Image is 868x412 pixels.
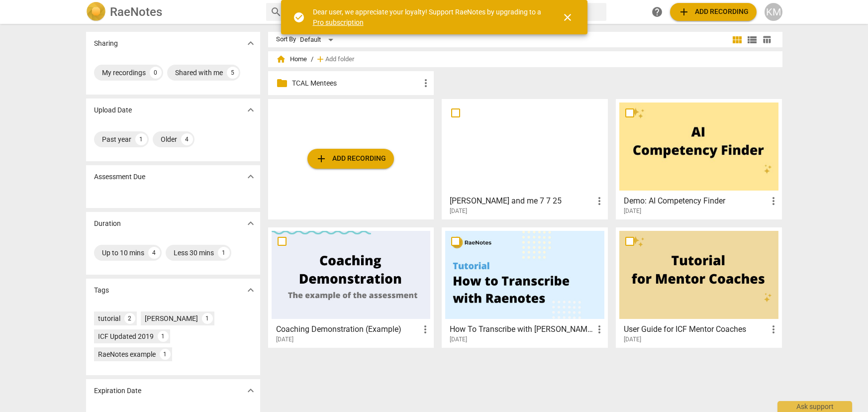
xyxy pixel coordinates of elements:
span: more_vert [593,323,605,335]
button: Close [556,5,579,29]
p: Duration [94,218,121,229]
span: expand_more [245,284,257,296]
div: 1 [160,349,171,360]
p: Tags [94,285,109,296]
a: Coaching Demonstration (Example)[DATE] [272,231,431,343]
p: TCAL Mentees [292,78,420,89]
p: Sharing [94,38,118,49]
h3: Coaching Demonstration (Example) [276,323,420,335]
button: Show more [243,216,258,231]
a: Help [648,3,666,21]
span: check_circle [293,11,305,23]
div: Older [161,134,177,144]
span: expand_more [245,104,257,116]
span: [DATE] [624,335,641,344]
img: Logo [86,2,106,22]
div: 1 [158,331,169,342]
button: Show more [243,36,258,51]
span: expand_more [245,217,257,229]
h3: Demo: AI Competency Finder [624,195,768,207]
span: [DATE] [450,335,467,344]
span: Home [276,54,307,64]
span: Add recording [315,153,386,165]
span: [DATE] [624,207,641,215]
div: Dear user, we appreciate your loyalty! Support RaeNotes by upgrading to a [313,7,544,27]
span: add [315,153,327,165]
a: How To Transcribe with [PERSON_NAME][DATE] [445,231,604,343]
div: My recordings [102,68,146,78]
button: Upload [307,149,394,169]
div: Ask support [777,401,852,412]
span: expand_more [245,385,257,397]
div: Past year [102,134,131,144]
button: Show more [243,103,258,117]
p: Expiration Date [94,386,141,396]
button: Upload [670,3,757,21]
h3: Kirsten and me 7 7 25 [450,195,593,207]
a: Demo: AI Competency Finder[DATE] [619,103,778,215]
button: Show more [243,383,258,398]
span: view_module [731,34,743,46]
span: add [315,54,325,64]
div: 4 [181,133,193,145]
button: Table view [760,32,774,47]
p: Upload Date [94,105,132,115]
div: 2 [124,313,135,324]
div: [PERSON_NAME] [145,313,198,323]
span: more_vert [419,323,431,335]
div: Sort By [276,36,296,43]
span: [DATE] [450,207,467,215]
button: Tile view [730,32,745,47]
span: home [276,54,286,64]
div: RaeNotes example [98,349,156,359]
span: view_list [746,34,758,46]
span: search [270,6,282,18]
h3: How To Transcribe with RaeNotes [450,323,593,335]
p: Assessment Due [94,172,145,182]
div: 5 [227,67,239,79]
span: add [678,6,690,18]
button: List view [745,32,760,47]
a: [PERSON_NAME] and me 7 7 25[DATE] [445,103,604,215]
div: 0 [150,67,162,79]
div: Up to 10 mins [102,248,144,258]
span: expand_more [245,37,257,49]
a: Pro subscription [313,18,364,26]
div: tutorial [98,313,120,323]
span: help [651,6,663,18]
div: 1 [135,133,147,145]
h3: User Guide for ICF Mentor Coaches [624,323,768,335]
span: more_vert [420,77,432,89]
a: LogoRaeNotes [86,2,258,22]
a: User Guide for ICF Mentor Coaches[DATE] [619,231,778,343]
span: close [562,11,574,23]
span: Add folder [325,56,354,63]
div: Shared with me [175,68,223,78]
span: [DATE] [276,335,293,344]
button: Show more [243,283,258,298]
div: Default [300,32,337,48]
div: 1 [218,247,230,259]
h2: RaeNotes [110,5,162,19]
span: folder [276,77,288,89]
span: / [311,56,313,63]
span: more_vert [768,195,779,207]
div: ICF Updated 2019 [98,331,154,341]
div: Less 30 mins [174,248,214,258]
button: Show more [243,169,258,184]
div: 1 [202,313,213,324]
span: Add recording [678,6,749,18]
button: KM [765,3,782,21]
span: expand_more [245,171,257,183]
span: more_vert [593,195,605,207]
span: more_vert [768,323,779,335]
span: table_chart [762,35,772,44]
div: 4 [148,247,160,259]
